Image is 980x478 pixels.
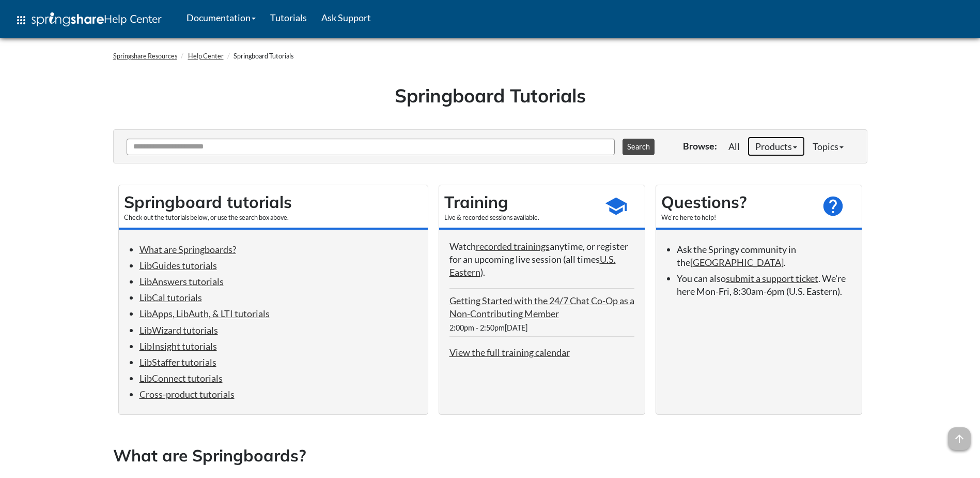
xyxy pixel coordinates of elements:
[726,273,818,284] a: submit a support ticket
[449,347,570,358] a: View the full training calendar
[948,427,971,450] span: arrow_upward
[139,356,216,368] a: LibStaffer tutorials
[139,324,218,336] a: LibWizard tutorials
[314,5,378,31] a: Ask Support
[225,52,293,61] li: Springboard Tutorials
[623,139,655,155] button: Search
[124,190,423,213] h2: Springboard tutorials
[821,195,845,218] span: help
[139,276,224,287] a: LibAnswers tutorials
[604,195,628,218] span: school
[449,295,634,319] a: Getting Started with the 24/7 Chat Co-Op as a Non-Contributing Member
[32,12,104,26] img: Springshare
[748,137,805,156] a: Products
[444,213,593,222] div: Live & recorded sessions available.
[677,272,851,298] li: You can also . We're here Mon-Fri, 8:30am-6pm (U.S. Eastern).
[8,5,169,36] a: apps Help Center
[188,52,224,60] a: Help Center
[444,190,593,213] h2: Training
[121,83,860,109] h1: Springboard Tutorials
[139,389,235,400] a: Cross-product tutorials
[139,308,270,319] a: LibApps, LibAuth, & LTI tutorials
[948,428,971,439] a: arrow_upward
[139,260,217,271] a: LibGuides tutorials
[113,444,867,467] h2: What are Springboards?
[683,140,717,153] p: Browse:
[139,372,223,384] a: LibConnect tutorials
[661,213,810,222] div: We're here to help!
[104,12,162,25] span: Help Center
[139,340,217,352] a: LibInsight tutorials
[805,137,851,156] a: Topics
[449,323,527,332] span: 2:00pm - 2:50pm[DATE]
[721,137,748,156] a: All
[179,5,263,31] a: Documentation
[690,257,784,268] a: [GEOGRAPHIC_DATA]
[15,14,27,26] span: apps
[677,243,851,269] li: Ask the Springy community in the .
[476,241,550,252] a: recorded trainings
[124,213,423,222] div: Check out the tutorials below, or use the search box above.
[661,190,810,213] h2: Questions?
[449,240,634,279] p: Watch anytime, or register for an upcoming live session (all times ).
[113,52,177,60] a: Springshare Resources
[139,244,236,255] a: What are Springboards?
[139,292,202,303] a: LibCal tutorials
[263,5,314,31] a: Tutorials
